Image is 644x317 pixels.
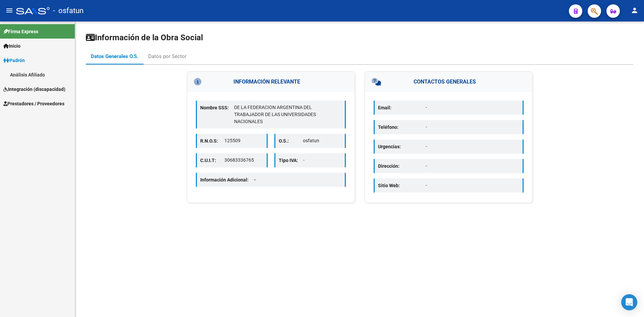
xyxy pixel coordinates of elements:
[200,137,224,145] p: R.N.O.S:
[224,157,263,164] p: 30683336765
[234,104,341,125] p: DE LA FEDERACION ARGENTINA DEL TRABAJADOR DE LAS UNIVERSIDADES NACIONALES
[187,72,355,92] h3: INFORMACIÓN RELEVANTE
[426,162,519,169] p: -
[303,157,342,164] p: -
[426,123,519,130] p: -
[279,157,303,164] p: Tipo IVA:
[3,42,20,50] span: Inicio
[3,86,65,93] span: Integración (discapacidad)
[426,104,519,111] p: -
[631,6,639,14] mat-icon: person
[3,28,38,35] span: Firma Express
[254,177,256,182] span: -
[378,162,426,170] p: Dirección:
[53,3,84,18] span: - osfatun
[200,157,224,164] p: C.U.I.T:
[378,104,426,111] p: Email:
[426,143,519,150] p: -
[224,137,263,144] p: 125509
[200,104,234,111] p: Nombre SSS:
[148,53,186,60] div: Datos por Sector
[365,72,532,92] h3: CONTACTOS GENERALES
[91,53,138,60] div: Datos Generales O.S.
[86,32,633,43] h1: Información de la Obra Social
[279,137,303,145] p: O.S.:
[200,176,261,183] p: Información Adicional:
[3,100,64,107] span: Prestadores / Proveedores
[378,182,426,189] p: Sitio Web:
[378,123,426,131] p: Teléfono:
[5,6,13,14] mat-icon: menu
[426,182,519,189] p: -
[621,294,637,310] div: Open Intercom Messenger
[378,143,426,150] p: Urgencias:
[3,57,25,64] span: Padrón
[303,137,341,144] p: osfatun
